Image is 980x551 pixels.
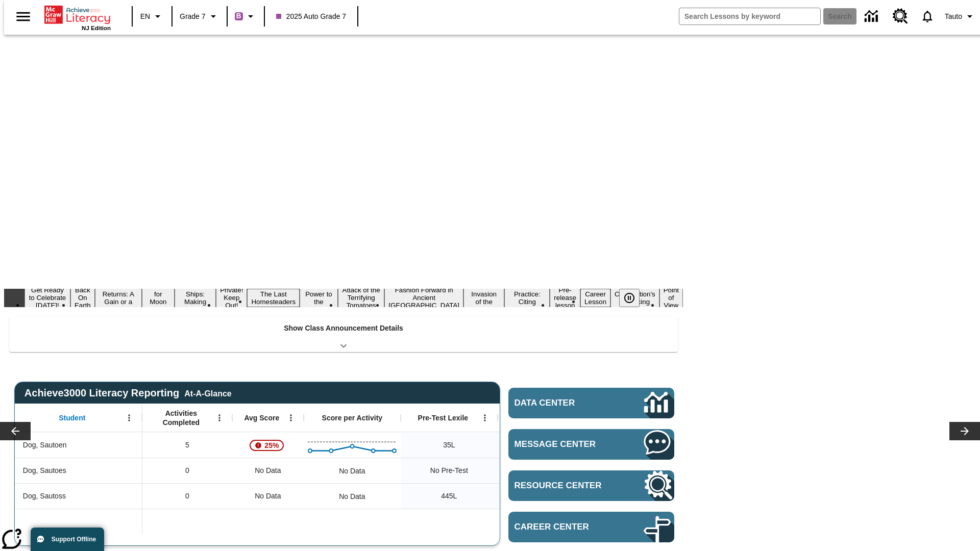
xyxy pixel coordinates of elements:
[247,289,300,307] button: Slide 7 The Last Homesteaders
[24,285,70,311] button: Slide 1 Get Ready to Celebrate Juneteenth!
[300,281,338,315] button: Slide 8 Solar Power to the People
[180,11,206,22] span: Grade 7
[514,522,614,532] span: Career Center
[498,483,595,509] div: 445 Lexile, Below expected, Dog, Sautoss
[232,458,304,483] div: No Data, Dog, Sautoes
[477,410,493,425] button: Open Menu
[949,422,980,440] button: Lesson carousel, Next
[508,470,674,501] a: Resource Center, Will open in new tab
[945,11,962,22] span: Tauto
[176,7,224,26] button: Grade: Grade 7, Select a grade
[148,409,215,427] span: Activities Completed
[443,440,455,450] span: 35 Lexile, Dog, Sautoen
[244,413,279,422] span: Avg Score
[4,8,149,17] body: Maximum 600 characters Press Escape to exit toolbar Press Alt + F10 to reach toolbar
[463,281,504,315] button: Slide 11 The Invasion of the Free CD
[9,317,678,352] div: Show Class Announcement Details
[498,432,595,458] div: 35 Lexile, ER, Based on the Lexile Reading measure, student is an Emerging Reader (ER) and will h...
[142,281,175,315] button: Slide 4 Time for Moon Rules?
[284,323,403,334] p: Show Class Announcement Details
[185,440,189,450] span: 5
[508,512,674,542] a: Career Center
[59,413,85,422] span: Student
[70,285,95,311] button: Slide 2 Back On Earth
[498,458,595,483] div: No Data, Dog, Sautoes
[136,7,168,26] button: Language: EN, Select a language
[232,483,304,509] div: No Data, Dog, Sautoss
[250,460,286,481] span: No Data
[44,4,111,31] div: Home
[283,410,299,425] button: Open Menu
[23,491,66,502] span: Dog, Sautoss
[508,388,674,418] a: Data Center
[142,458,232,483] div: 0, Dog, Sautoes
[859,3,887,31] a: Data Center
[184,387,231,398] div: At-A-Glance
[679,8,820,24] input: search field
[514,481,614,491] span: Resource Center
[250,486,286,507] span: No Data
[430,465,468,476] span: No Pre-Test, Dog, Sautoes
[24,387,232,399] span: Achieve3000 Literacy Reporting
[619,289,640,307] button: Pause
[216,285,247,311] button: Slide 6 Private! Keep Out!
[175,281,216,315] button: Slide 5 Cruise Ships: Making Waves
[140,11,150,22] span: EN
[508,429,674,460] a: Message Center
[334,461,370,481] div: No Data, Dog, Sautoes
[580,289,610,307] button: Slide 14 Career Lesson
[941,7,980,26] button: Profile/Settings
[236,10,241,22] span: B
[504,281,550,315] button: Slide 12 Mixed Practice: Citing Evidence
[31,528,104,551] button: Support Offline
[914,3,941,30] a: Notifications
[142,432,232,458] div: 5, Dog, Sautoen
[95,281,142,315] button: Slide 3 Free Returns: A Gain or a Drain?
[185,465,189,476] span: 0
[231,7,261,26] button: Boost Class color is purple. Change class color
[619,289,650,307] div: Pause
[8,2,38,32] button: Open side menu
[334,486,370,507] div: No Data, Dog, Sautoss
[550,285,580,311] button: Slide 13 Pre-release lesson
[185,491,189,502] span: 0
[441,491,457,502] span: 445 Lexile, Dog, Sautoss
[212,410,227,425] button: Open Menu
[384,285,463,311] button: Slide 10 Fashion Forward in Ancient Rome
[322,413,383,422] span: Score per Activity
[610,281,659,315] button: Slide 15 The Constitution's Balancing Act
[52,536,96,543] span: Support Offline
[887,3,914,30] a: Resource Center, Will open in new tab
[23,440,67,450] span: Dog, Sautoen
[232,432,304,458] div: , 25%, Attention! This student's Average First Try Score of 25% is below 65%, Dog, Sautoen
[659,285,683,311] button: Slide 16 Point of View
[276,11,347,22] span: 2025 Auto Grade 7
[121,410,137,425] button: Open Menu
[142,483,232,509] div: 0, Dog, Sautoss
[82,25,111,31] span: NJ Edition
[514,398,610,408] span: Data Center
[514,439,614,449] span: Message Center
[338,285,384,311] button: Slide 9 Attack of the Terrifying Tomatoes
[23,465,66,476] span: Dog, Sautoes
[418,413,469,422] span: Pre-Test Lexile
[44,5,111,25] a: Home
[260,436,283,455] span: 25%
